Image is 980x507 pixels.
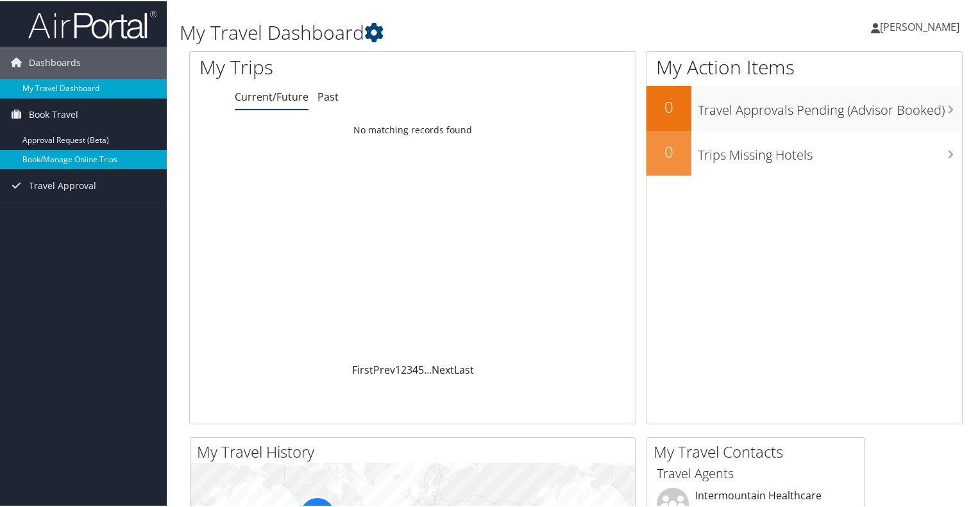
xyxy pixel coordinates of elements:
[197,440,635,461] h2: My Travel History
[373,362,395,376] a: Prev
[29,169,96,201] span: Travel Approval
[698,138,962,163] h3: Trips Missing Hotels
[29,97,78,129] span: Book Travel
[317,88,339,103] a: Past
[432,362,454,376] a: Next
[418,362,424,376] a: 5
[880,19,959,33] span: [PERSON_NAME]
[395,362,401,376] a: 1
[657,463,854,481] h3: Travel Agents
[28,8,156,38] img: airportal-logo.png
[352,362,373,376] a: First
[646,140,691,162] h2: 0
[190,117,636,140] td: No matching records found
[235,88,308,103] a: Current/Future
[424,362,432,376] span: …
[412,362,418,376] a: 4
[646,53,962,79] h1: My Action Items
[29,46,81,78] span: Dashboards
[180,18,708,45] h1: My Travel Dashboard
[407,362,412,376] a: 3
[401,362,407,376] a: 2
[646,95,691,117] h2: 0
[654,440,864,461] h2: My Travel Contacts
[646,85,962,129] a: 0Travel Approvals Pending (Advisor Booked)
[646,129,962,174] a: 0Trips Missing Hotels
[698,94,962,118] h3: Travel Approvals Pending (Advisor Booked)
[454,362,474,376] a: Last
[871,6,972,45] a: [PERSON_NAME]
[199,53,441,79] h1: My Trips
